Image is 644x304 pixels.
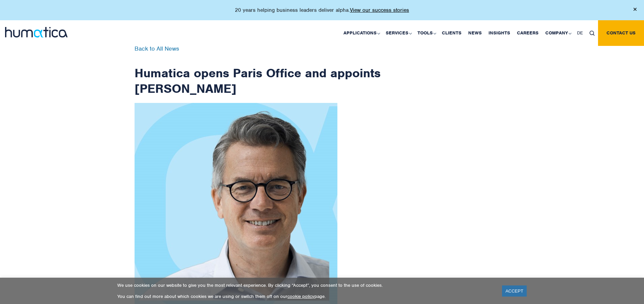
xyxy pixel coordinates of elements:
span: DE [577,30,583,36]
img: logo [5,27,68,37]
a: Company [542,20,574,46]
p: We use cookies on our website to give you the most relevant experience. By clicking “Accept”, you... [117,282,494,288]
a: View our success stories [350,7,409,13]
p: You can find out more about which cookies we are using or switch them off on our page. [117,294,494,299]
a: DE [574,20,586,46]
a: Applications [340,20,382,46]
a: Services [382,20,414,46]
a: Careers [514,20,542,46]
a: Contact us [598,20,644,46]
a: cookie policy [287,294,314,299]
img: search_icon [590,31,595,36]
a: ACCEPT [502,285,527,297]
a: Insights [485,20,514,46]
a: Tools [414,20,438,46]
p: 20 years helping business leaders deliver alpha. [235,7,409,13]
a: Clients [438,20,465,46]
a: Back to All News [135,45,179,52]
h1: Humatica opens Paris Office and appoints [PERSON_NAME] [135,46,381,96]
a: News [465,20,485,46]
